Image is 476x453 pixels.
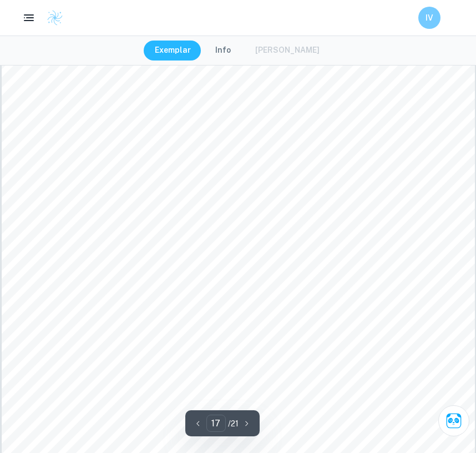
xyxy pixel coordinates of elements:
[228,417,239,430] p: / 21
[423,12,436,24] h6: IV
[438,405,469,436] button: Ask Clai
[418,7,440,29] button: IV
[40,9,63,26] a: Clastify logo
[144,41,202,61] button: Exemplar
[47,9,63,26] img: Clastify logo
[204,41,242,61] button: Info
